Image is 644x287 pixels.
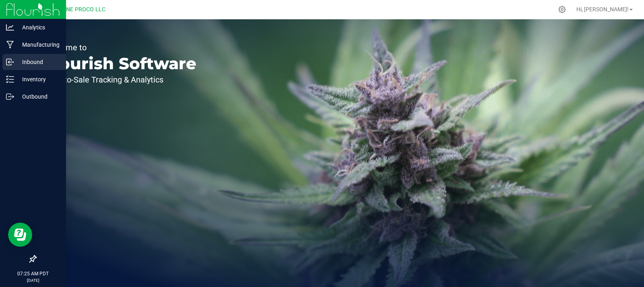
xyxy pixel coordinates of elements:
[59,6,105,13] span: DUNE PROCO LLC
[6,58,14,66] inline-svg: Inbound
[6,41,14,49] inline-svg: Manufacturing
[43,43,196,52] p: Welcome to
[6,93,14,101] inline-svg: Outbound
[14,74,62,84] p: Inventory
[6,23,14,31] inline-svg: Analytics
[4,270,62,277] p: 07:25 AM PDT
[43,56,196,72] p: Flourish Software
[576,6,629,12] span: Hi, [PERSON_NAME]!
[14,23,62,32] p: Analytics
[14,92,62,101] p: Outbound
[14,40,62,50] p: Manufacturing
[8,223,32,247] iframe: Resource center
[14,57,62,67] p: Inbound
[6,75,14,83] inline-svg: Inventory
[43,76,196,84] p: Seed-to-Sale Tracking & Analytics
[4,277,62,283] p: [DATE]
[557,6,567,13] div: Manage settings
